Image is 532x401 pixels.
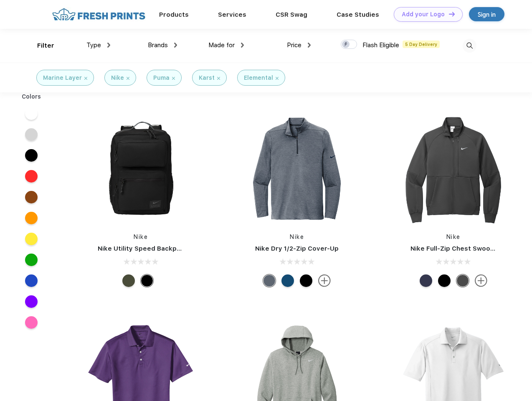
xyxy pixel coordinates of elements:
img: filter_cancel.svg [276,77,279,80]
span: Type [86,41,101,49]
span: Made for [208,41,235,49]
span: Price [287,41,301,49]
a: Nike Dry 1/2-Zip Cover-Up [255,245,339,252]
span: Brands [148,41,168,49]
span: Flash Eligible [362,41,399,49]
img: DT [449,12,455,16]
img: dropdown.png [241,43,244,48]
img: dropdown.png [308,43,311,48]
span: 5 Day Delivery [403,41,440,48]
a: Nike Utility Speed Backpack [98,245,188,252]
img: filter_cancel.svg [127,77,129,80]
div: Black [141,274,153,287]
a: Nike [290,233,304,240]
a: Sign in [469,7,504,21]
div: Add your Logo [402,11,445,18]
img: func=resize&h=266 [85,113,196,224]
div: Elemental [244,74,273,82]
div: Sign in [478,10,496,19]
a: CSR Swag [276,11,307,18]
div: Puma [153,74,170,82]
div: Navy Heather [263,274,276,287]
a: Products [159,11,189,18]
a: Services [218,11,246,18]
div: Cargo Khaki [122,274,135,287]
img: desktop_search.svg [463,39,476,53]
img: dropdown.png [107,43,110,48]
div: Filter [37,41,54,51]
a: Nike [446,233,461,240]
div: Marine Layer [43,74,82,82]
img: fo%20logo%202.webp [50,7,148,22]
div: Black [438,274,451,287]
div: Anthracite [456,274,469,287]
div: Midnight Navy [420,274,432,287]
a: Nike [134,233,148,240]
div: Gym Blue [281,274,294,287]
div: Black [300,274,312,287]
img: filter_cancel.svg [172,77,175,80]
img: more.svg [475,274,487,287]
img: filter_cancel.svg [84,77,87,80]
img: more.svg [318,274,331,287]
img: func=resize&h=266 [241,113,352,224]
div: Colors [15,92,48,101]
a: Nike Full-Zip Chest Swoosh Jacket [410,245,522,252]
div: Karst [199,74,215,82]
img: filter_cancel.svg [217,77,220,80]
img: func=resize&h=266 [398,113,509,224]
div: Nike [111,74,124,82]
img: dropdown.png [174,43,177,48]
